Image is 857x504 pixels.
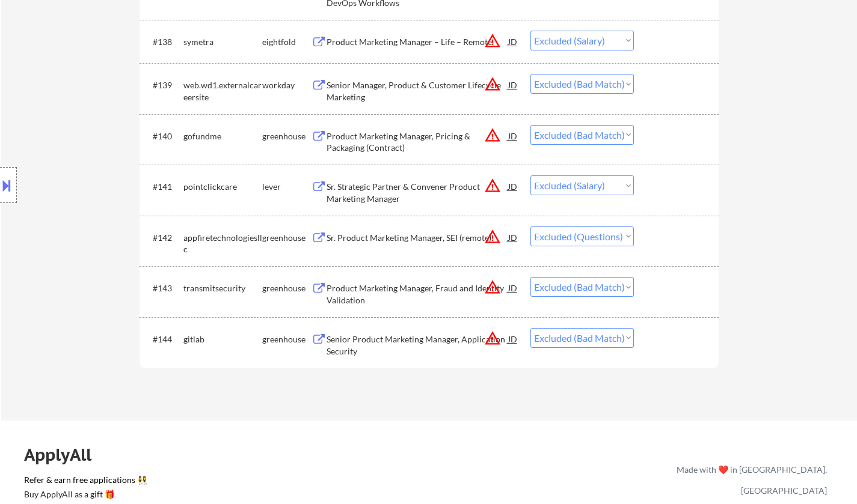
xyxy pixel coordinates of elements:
div: JD [507,31,519,52]
div: symetra [183,36,262,48]
div: ApplyAll [24,445,105,465]
div: Senior Product Marketing Manager, Application Security [327,333,508,357]
div: greenhouse [262,232,312,244]
div: JD [507,125,519,147]
div: Sr. Product Marketing Manager, SEI (remote) [327,232,508,244]
div: greenhouse [262,282,312,294]
div: Made with ❤️ in [GEOGRAPHIC_DATA], [GEOGRAPHIC_DATA] [672,459,827,501]
div: Product Marketing Manager – Life – Remote [327,36,508,48]
button: warning_amber [484,127,501,144]
div: gitlab [183,333,262,345]
div: lever [262,181,312,193]
div: eightfold [262,36,312,48]
div: workday [262,79,312,91]
div: JD [507,175,519,197]
div: gofundme [183,130,262,142]
div: JD [507,226,519,248]
div: #138 [153,36,174,48]
div: Senior Manager, Product & Customer Lifecycle Marketing [327,79,508,103]
button: warning_amber [484,32,501,49]
div: #144 [153,333,174,345]
div: Product Marketing Manager, Fraud and Identity Validation [327,282,508,306]
div: greenhouse [262,333,312,345]
div: greenhouse [262,130,312,142]
div: JD [507,277,519,299]
div: pointclickcare [183,181,262,193]
button: warning_amber [484,279,501,296]
div: web.wd1.externalcareersite [183,79,262,103]
div: transmitsecurity [183,282,262,294]
button: warning_amber [484,76,501,93]
div: JD [507,328,519,350]
a: Refer & earn free applications 👯‍♀️ [24,476,425,488]
div: Product Marketing Manager, Pricing & Packaging (Contract) [327,130,508,154]
div: appfiretechnologiesllc [183,232,262,255]
button: warning_amber [484,330,501,347]
div: Buy ApplyAll as a gift 🎁 [24,490,144,499]
div: Sr. Strategic Partner & Convener Product Marketing Manager [327,181,508,204]
button: warning_amber [484,228,501,245]
a: Buy ApplyAll as a gift 🎁 [24,488,144,503]
div: JD [507,74,519,96]
button: warning_amber [484,177,501,194]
